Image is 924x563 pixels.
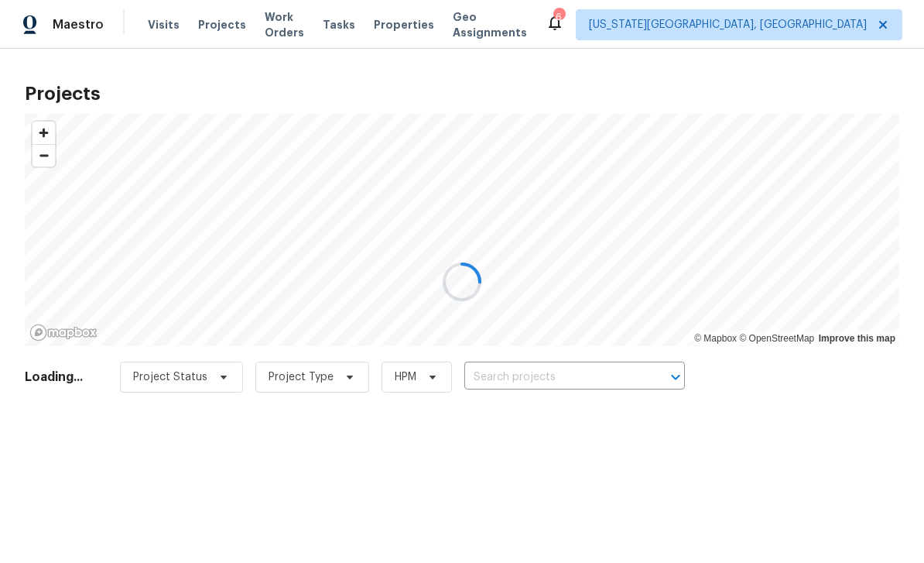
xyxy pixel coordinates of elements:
[553,9,564,25] div: 6
[33,122,55,144] button: Zoom in
[819,333,895,344] a: Improve this map
[33,145,55,166] span: Zoom out
[33,144,55,166] button: Zoom out
[694,333,737,344] a: Mapbox
[739,333,814,344] a: OpenStreetMap
[29,324,98,342] a: Mapbox homepage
